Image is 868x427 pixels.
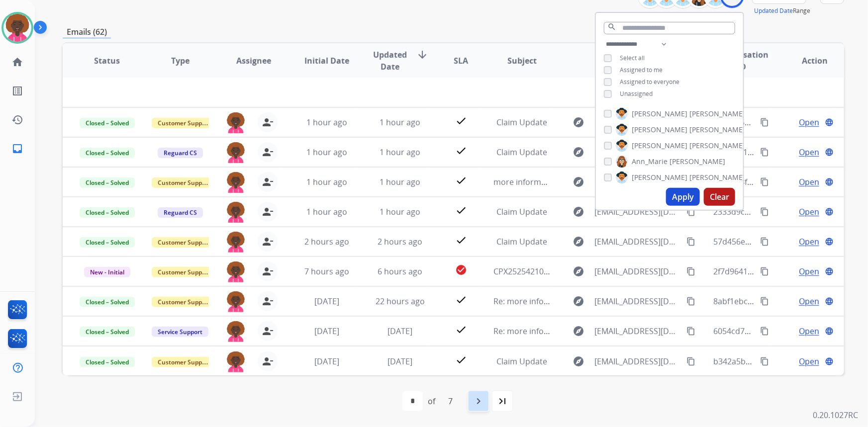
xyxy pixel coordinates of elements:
span: Closed – Solved [80,207,135,218]
span: Type [171,55,190,67]
span: 1 hour ago [380,176,420,187]
span: Open [799,325,819,337]
span: Claim Update [497,356,548,367]
span: Closed – Solved [80,327,135,337]
img: agent-avatar [226,172,246,193]
mat-icon: home [11,56,23,68]
span: [EMAIL_ADDRESS][DOMAIN_NAME] [595,265,681,277]
span: Open [799,206,819,218]
mat-icon: content_copy [686,267,695,276]
mat-icon: content_copy [760,237,769,246]
mat-icon: navigate_next [473,395,484,407]
span: [EMAIL_ADDRESS][DOMAIN_NAME] [595,295,681,307]
mat-icon: language [825,327,834,336]
mat-icon: language [825,357,834,366]
th: Action [771,43,844,78]
img: agent-avatar [226,321,246,342]
span: Claim Update [497,236,548,247]
span: Closed – Solved [80,357,135,367]
span: Closed – Solved [80,148,135,158]
span: 1 hour ago [380,147,420,158]
span: [DATE] [387,326,412,337]
span: Select all [620,54,645,62]
mat-icon: person_remove [262,355,274,367]
span: [DATE] [387,356,412,367]
span: Reguard CS [158,148,203,158]
span: [EMAIL_ADDRESS][DOMAIN_NAME] [595,236,681,248]
img: agent-avatar [226,202,246,223]
mat-icon: language [825,118,834,127]
mat-icon: language [825,148,834,157]
span: 1 hour ago [306,176,347,187]
mat-icon: explore [573,325,585,337]
span: [PERSON_NAME] [670,157,725,167]
span: [EMAIL_ADDRESS][DOMAIN_NAME] [595,206,681,218]
span: Assigned to everyone [620,78,679,86]
button: Updated Date [754,7,793,15]
mat-icon: person_remove [262,116,274,128]
img: agent-avatar [226,291,246,312]
span: [PERSON_NAME] [632,172,687,182]
mat-icon: content_copy [760,357,769,366]
span: [DATE] [314,356,339,367]
mat-icon: arrow_downward [416,49,428,61]
mat-icon: explore [573,295,585,307]
mat-icon: check [455,294,467,306]
span: b342a5b2-33b1-4315-b52d-256034fbd023 [713,356,868,367]
span: Updated Date [372,49,408,73]
mat-icon: person_remove [262,295,274,307]
span: 2 hours ago [378,236,422,247]
img: agent-avatar [226,261,246,282]
mat-icon: list_alt [11,85,23,97]
span: Ann_Marie [632,157,668,167]
span: 7 hours ago [304,266,349,277]
span: Re: more information needed. [494,326,607,337]
mat-icon: explore [573,355,585,367]
mat-icon: check_circle [455,264,467,276]
span: Claim Update [497,147,548,158]
span: Claim Update [497,117,548,128]
mat-icon: search [607,22,616,31]
span: [PERSON_NAME] [632,109,687,119]
span: Status [94,55,120,67]
mat-icon: inbox [11,143,23,155]
span: [PERSON_NAME] [689,125,745,135]
button: Apply [666,188,700,206]
mat-icon: content_copy [760,148,769,157]
div: of [428,395,435,407]
mat-icon: content_copy [760,267,769,276]
span: Re: more information needed. [494,296,607,307]
span: 1 hour ago [306,147,347,158]
mat-icon: content_copy [760,177,769,186]
span: Open [799,236,819,248]
img: agent-avatar [226,232,246,253]
span: Service Support [152,327,208,337]
mat-icon: explore [573,265,585,277]
span: [PERSON_NAME] [689,141,745,151]
mat-icon: person_remove [262,265,274,277]
mat-icon: explore [573,236,585,248]
mat-icon: explore [573,116,585,128]
span: 8abf1ebc-b131-4ee6-b581-1d50c5862e8b [713,296,867,307]
span: Open [799,146,819,158]
mat-icon: language [825,267,834,276]
mat-icon: history [11,114,23,126]
mat-icon: content_copy [760,118,769,127]
span: 1 hour ago [380,117,420,128]
span: Customer Support [152,237,216,248]
span: 1 hour ago [306,206,347,217]
span: 57d456e2-7faf-461c-894e-0bc35a80474a [713,236,863,247]
mat-icon: check [455,204,467,216]
mat-icon: check [455,234,467,246]
span: Closed – Solved [80,118,135,128]
span: Range [754,6,810,15]
mat-icon: person_remove [262,176,274,188]
span: [PERSON_NAME] [632,125,687,135]
span: Open [799,295,819,307]
span: SLA [454,55,468,67]
mat-icon: explore [573,176,585,188]
span: Customer Support [152,267,216,277]
span: 2333d9cc-ecd2-466b-84ea-a43cbe65c36f [713,206,864,217]
span: 2f7d9641-932e-40ca-9dda-1a2dfd1f2677 [713,266,863,277]
mat-icon: check [455,174,467,186]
